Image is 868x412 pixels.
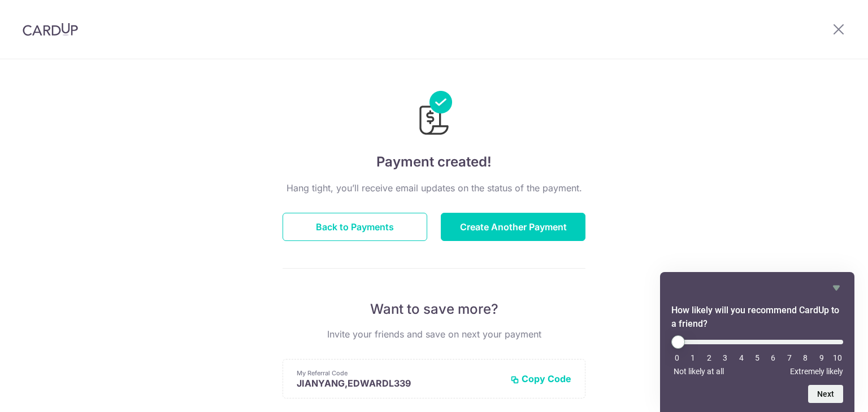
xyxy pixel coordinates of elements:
li: 5 [752,353,763,362]
li: 9 [816,353,827,362]
span: Extremely likely [790,367,843,376]
h4: Payment created! [283,152,585,172]
li: 6 [767,353,779,362]
button: Back to Payments [283,213,427,241]
p: My Referral Code [297,369,501,378]
button: Hide survey [830,281,843,295]
div: How likely will you recommend CardUp to a friend? Select an option from 0 to 10, with 0 being Not... [671,335,843,376]
li: 1 [687,353,698,362]
li: 3 [719,353,731,362]
li: 10 [832,353,843,362]
button: Copy Code [510,373,571,384]
button: Next question [808,385,843,403]
li: 2 [704,353,715,362]
h2: How likely will you recommend CardUp to a friend? Select an option from 0 to 10, with 0 being Not... [671,304,843,331]
li: 0 [671,353,683,362]
p: Want to save more? [283,300,585,318]
li: 4 [736,353,747,362]
li: 7 [784,353,795,362]
span: Not likely at all [674,367,724,376]
p: JIANYANG,EDWARDL339 [297,378,501,389]
p: Hang tight, you’ll receive email updates on the status of the payment. [283,181,585,195]
div: How likely will you recommend CardUp to a friend? Select an option from 0 to 10, with 0 being Not... [671,281,843,403]
img: Payments [416,91,452,138]
p: Invite your friends and save on next your payment [283,327,585,341]
button: Create Another Payment [441,213,585,241]
img: CardUp [23,23,78,36]
li: 8 [800,353,811,362]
